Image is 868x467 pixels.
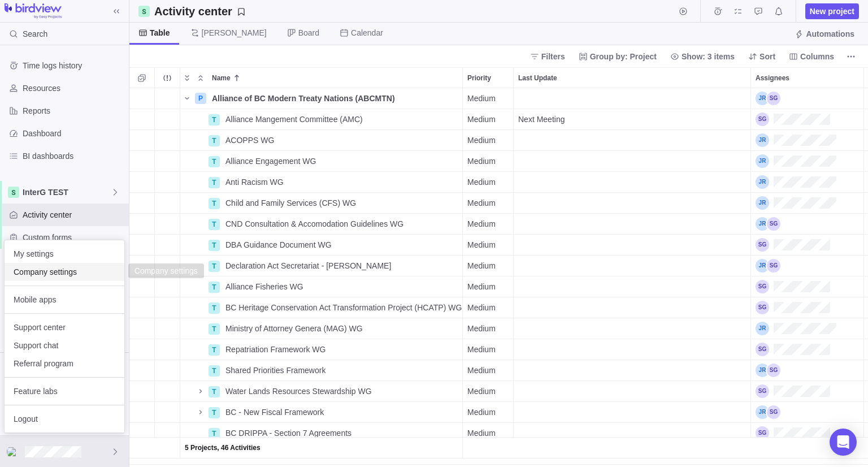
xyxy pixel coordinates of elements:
[14,266,115,278] span: Company settings
[14,386,115,397] span: Feature labs
[14,413,115,425] span: Logout
[7,445,20,459] div: Sophie Gonthier
[5,354,124,373] a: Referral program
[5,336,124,354] a: Support chat
[14,358,115,369] span: Referral program
[133,266,199,275] div: Company settings
[14,340,115,351] span: Support chat
[5,245,124,263] a: My settings
[7,447,20,456] img: Show
[14,248,115,260] span: My settings
[5,263,124,281] a: Company settings
[14,322,115,333] span: Support center
[14,294,115,305] span: Mobile apps
[5,410,124,428] a: Logout
[5,291,124,309] a: Mobile apps
[5,382,124,400] a: Feature labs
[5,318,124,336] a: Support center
